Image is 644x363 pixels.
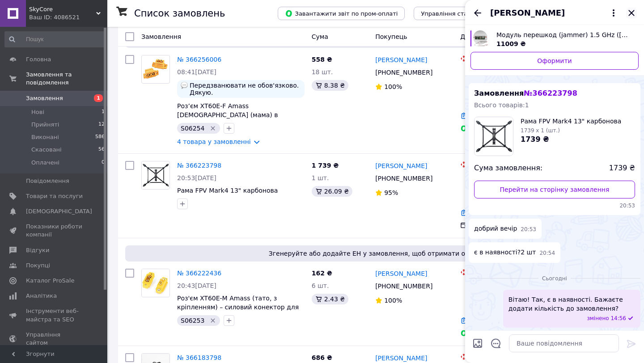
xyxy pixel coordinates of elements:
span: S06254 [181,125,204,132]
input: Пошук [4,31,106,47]
a: 4 товара у замовленні [177,138,251,145]
span: Доставка та оплата [460,33,526,40]
a: [PERSON_NAME] [375,269,427,278]
a: Перейти на сторінку замовлення [474,181,635,198]
a: Рама FPV Mark4 13" карбонова [177,187,278,194]
span: 100% [384,297,402,304]
span: Нові [31,108,44,116]
span: Оплачені [31,159,59,167]
span: Завантажити звіт по пром-оплаті [285,9,398,17]
img: Фото товару [143,55,169,83]
span: 1739 ₴ [609,163,635,173]
span: 1 [94,94,103,102]
img: 6861095384_w200_h200_rama-fpv-mark4.jpg [475,117,513,156]
span: Відгуки [26,246,49,254]
button: Завантажити звіт по пром-оплаті [278,7,405,20]
span: змінено [587,315,610,322]
span: 0 [102,159,105,167]
span: 162 ₴ [312,270,332,277]
span: 1 [102,108,105,116]
a: [PERSON_NAME] [375,161,427,170]
a: Фото товару [141,161,170,190]
span: добрий вечір [474,224,517,233]
span: Інструменти веб-майстра та SEO [26,307,83,323]
span: Головна [26,55,51,63]
span: 1 шт. [312,174,329,181]
span: Аналітика [26,292,57,300]
h1: Список замовлень [134,8,225,19]
div: 8.38 ₴ [312,80,348,91]
span: Рама FPV Mark4 13" карбонова [521,117,621,126]
span: 1 739 ₴ [312,162,339,169]
a: № 366222436 [177,270,221,277]
span: № 366223798 [524,89,577,97]
span: 11009 ₴ [496,40,526,47]
a: Роз'єм XT60E-M Amass (тато, з кріпленням) – силовий конектор для монтажу в корпус [177,295,299,320]
span: 1739 ₴ [521,135,549,144]
span: Повідомлення [26,177,69,185]
span: 95% [384,189,398,196]
img: :speech_balloon: [181,82,188,89]
span: Замовлення [141,33,181,40]
div: 26.09 ₴ [312,186,352,197]
span: Виконані [31,133,59,141]
span: 20:53 11.10.2025 [474,202,635,210]
div: [PHONE_NUMBER] [373,66,434,79]
div: [PHONE_NUMBER] [373,172,434,185]
a: [PERSON_NAME] [375,354,427,363]
span: 100% [384,83,402,90]
span: Передзванювати не обов'язково. Дякую. [190,82,301,96]
span: 20:43[DATE] [177,282,216,289]
span: 586 [95,133,105,141]
span: Вітаю! Так, є в наявності. Бажаєте додати кількість до замовлення? [508,295,635,313]
a: Фото товару [141,55,170,84]
span: Показники роботи компанії [26,223,83,239]
a: [PERSON_NAME] [375,55,427,64]
span: Товари та послуги [26,192,83,200]
span: SkyCore [29,5,96,13]
div: [PHONE_NUMBER] [373,280,434,292]
span: Покупець [375,33,407,40]
span: Управління статусами [421,10,489,17]
span: 14:56 12.10.2025 [610,315,626,322]
button: Закрити [626,8,637,18]
span: Замовлення [474,89,577,97]
span: 686 ₴ [312,354,332,361]
span: Замовлення та повідомлення [26,71,107,87]
span: Згенеруйте або додайте ЕН у замовлення, щоб отримати оплату [129,249,624,258]
span: Замовлення [26,94,63,102]
div: 2.43 ₴ [312,294,348,304]
span: 20:54 11.10.2025 [539,249,555,257]
span: Управління сайтом [26,331,83,347]
span: 56 [98,146,105,154]
span: 6 шт. [312,282,329,289]
a: Фото товару [141,269,170,297]
span: є в наявності?2 шт [474,248,536,257]
a: № 366223798 [177,162,221,169]
span: Сьогодні [538,275,571,283]
span: Скасовані [31,146,62,154]
span: S06253 [181,317,204,324]
span: Прийняті [31,121,59,129]
img: Фото товару [142,269,169,297]
span: Каталог ProSale [26,277,74,285]
span: Cума [312,33,328,40]
span: Модуль перешкод (jammer) 1.5 GHz ([DATE]-[DATE] mHz), Gan 50W, SMA [496,30,631,39]
a: Роз’єм XT60E-F Amass [DEMOGRAPHIC_DATA] (мама) в панельному виконанні [177,102,278,127]
a: Переглянути товар [470,30,639,48]
span: 12 [98,121,105,129]
svg: Видалити мітку [209,125,216,132]
span: [DEMOGRAPHIC_DATA] [26,207,92,215]
button: [PERSON_NAME] [490,7,619,19]
svg: Видалити мітку [209,317,216,324]
span: Всього товарів: 1 [474,101,529,109]
button: Відкрити шаблони відповідей [490,338,502,349]
img: Фото товару [142,161,169,189]
span: 558 ₴ [312,56,332,63]
span: Сума замовлення: [474,163,542,173]
img: 6573130812_w640_h640_modul-pomeh-jammer.jpg [473,30,489,46]
button: Назад [472,8,483,18]
div: 12.10.2025 [469,274,640,283]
